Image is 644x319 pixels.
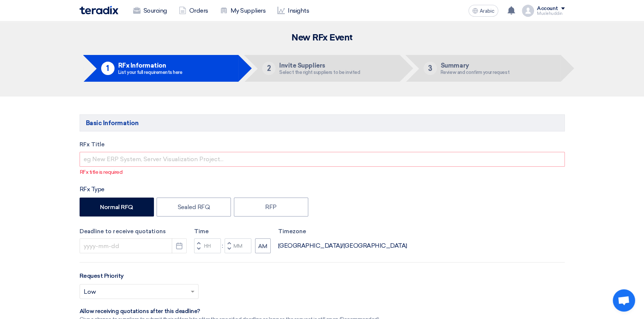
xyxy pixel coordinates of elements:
[225,238,251,253] input: Minutes
[441,62,469,69] font: Summary
[214,3,271,19] a: My Suppliers
[468,5,498,17] button: Arabic
[278,242,407,249] font: [GEOGRAPHIC_DATA]/[GEOGRAPHIC_DATA]
[127,3,173,19] a: Sourcing
[106,64,109,73] font: 1
[80,6,118,14] img: Teradix logo
[118,69,183,75] font: List your full requirements here
[80,228,166,235] font: Deadline to receive quotations
[80,186,104,193] font: RFx Type
[267,64,271,73] font: 2
[613,289,635,312] div: Open chat
[279,69,360,75] font: Select the right suppliers to be invited
[222,242,223,249] font: :
[80,272,124,279] font: Request Priority
[80,308,200,315] font: Allow receiving quotations after this deadline?
[271,3,315,19] a: Insights
[144,7,167,14] font: Sourcing
[428,64,432,73] font: 3
[265,204,277,211] font: RFP
[100,204,133,211] font: Normal RFQ
[178,204,210,211] font: Sealed RFQ
[80,169,123,175] font: RFx title is required
[80,238,187,253] input: yyyy-mm-dd
[255,238,271,253] button: AM
[80,152,565,167] input: eg New ERP System, Server Visualization Project...
[118,62,166,69] font: RFx Information
[194,238,221,253] input: Hours
[279,62,325,69] font: Invite Suppliers
[537,5,558,12] font: Account
[258,243,267,250] font: AM
[522,5,534,17] img: profile_test.png
[189,7,208,14] font: Orders
[278,228,306,235] font: Timezone
[292,33,352,42] font: New RFx Event
[86,119,139,127] font: Basic Information
[288,7,309,14] font: Insights
[441,69,509,75] font: Review and confirm your request
[173,3,214,19] a: Orders
[480,8,495,14] font: Arabic
[537,11,563,16] font: Muslehuddin
[194,228,209,235] font: Time
[80,141,105,148] font: RFx Title
[231,7,265,14] font: My Suppliers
